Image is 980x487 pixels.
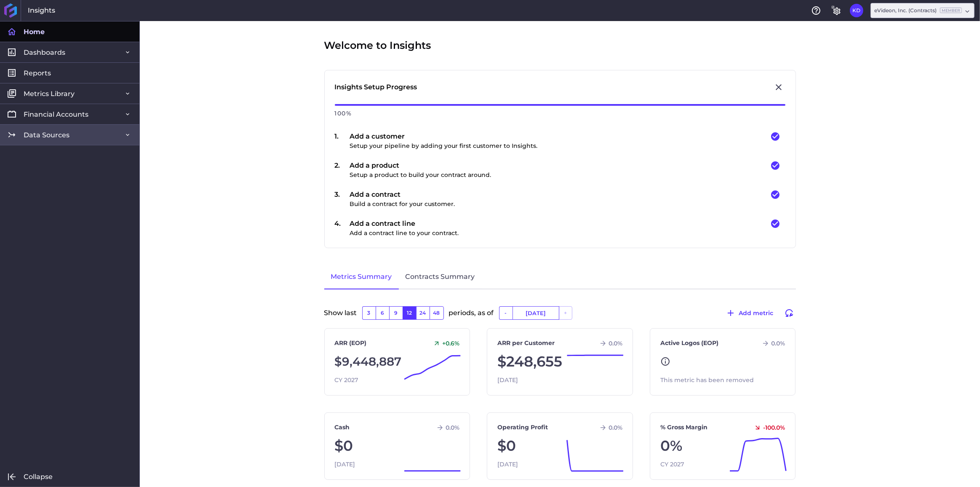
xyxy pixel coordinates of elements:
[335,131,350,150] div: 1 .
[335,190,350,209] div: 3 .
[350,200,455,209] p: Build a contract for your customer.
[376,306,389,320] button: 6
[335,161,350,179] div: 2 .
[871,3,975,18] div: Dropdown select
[403,306,416,320] button: 12
[24,89,75,98] span: Metrics Library
[24,110,88,119] span: Financial Accounts
[499,306,513,320] button: -
[389,306,403,320] button: 9
[335,106,785,121] div: 100 %
[350,229,459,238] p: Add a contract line to your contract.
[324,38,431,53] span: Welcome to Insights
[660,423,708,432] a: % Gross Margin
[758,340,785,347] div: 0.0 %
[497,435,622,457] div: $0
[430,306,444,320] button: 48
[335,339,367,348] a: ARR (EOP)
[513,307,559,319] input: Select Date
[335,82,417,92] div: Insights Setup Progress
[596,340,622,347] div: 0.0 %
[24,69,51,78] span: Reports
[809,4,823,17] button: Help
[874,7,962,14] div: eVideon, Inc. (Contracts)
[416,306,430,320] button: 24
[660,376,785,385] div: This metric has been removed
[399,265,482,289] a: Contracts Summary
[830,4,843,17] button: General Settings
[335,435,460,457] div: $0
[596,424,622,431] div: 0.0 %
[350,219,459,238] div: Add a contract line
[350,161,491,179] div: Add a product
[430,340,459,347] div: +0.6 %
[750,424,785,431] div: -100.0 %
[335,351,460,372] div: $9,448,887
[497,423,548,432] a: Operating Profit
[324,306,796,328] div: Show last periods, as of
[335,219,350,238] div: 4 .
[722,306,777,320] button: Add metric
[660,435,785,457] div: 0%
[350,131,538,150] div: Add a customer
[24,27,45,36] span: Home
[350,142,538,150] p: Setup your pipeline by adding your first customer to Insights.
[940,8,962,13] ins: Member
[24,48,65,57] span: Dashboards
[497,339,555,348] a: ARR per Customer
[324,265,399,289] a: Metrics Summary
[24,131,69,139] span: Data Sources
[850,4,863,17] button: User Menu
[350,171,491,179] p: Setup a product to build your contract around.
[350,190,455,209] div: Add a contract
[362,306,376,320] button: 3
[660,339,718,348] a: Active Logos (EOP)
[497,351,622,372] div: $248,655
[433,424,459,431] div: 0.0 %
[335,423,350,432] a: Cash
[772,80,785,94] button: Close
[24,472,53,481] span: Collapse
